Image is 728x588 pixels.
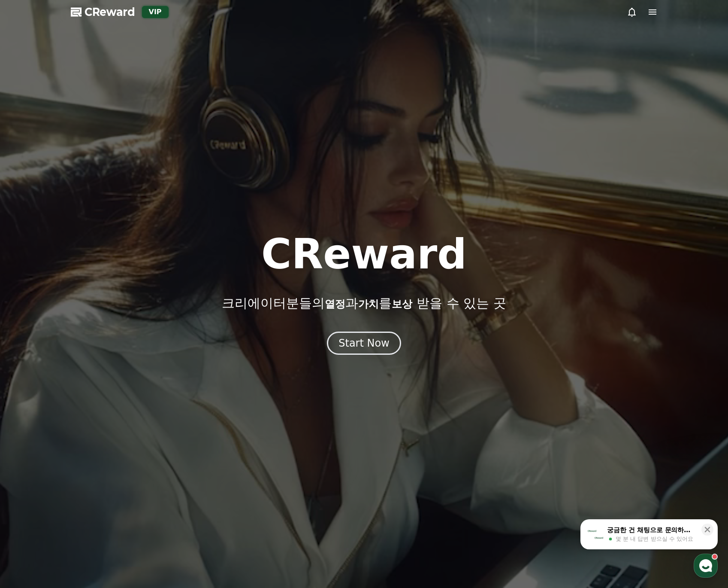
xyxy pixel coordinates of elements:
p: 크리에이터분들의 과 를 받을 수 있는 곳 [222,296,506,311]
div: Start Now [338,336,390,350]
span: CReward [85,5,135,19]
span: 열정 [325,298,345,310]
h1: CReward [261,234,467,275]
a: Start Now [327,340,401,348]
span: 가치 [358,298,379,310]
button: Start Now [327,332,401,355]
div: VIP [142,6,169,18]
span: 보상 [392,298,412,310]
a: CReward [71,5,135,19]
